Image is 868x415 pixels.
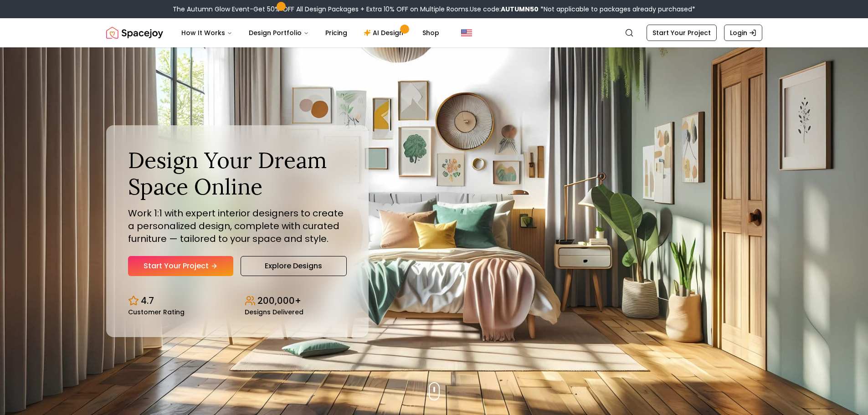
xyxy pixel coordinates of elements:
[461,27,472,38] img: United States
[106,24,163,42] a: Spacejoy
[174,24,447,42] nav: Main
[415,24,447,42] a: Shop
[470,5,539,14] span: Use code:
[356,24,413,42] a: AI Design
[141,294,154,307] p: 4.7
[501,5,539,14] b: AUTUMN50
[128,147,347,200] h1: Design Your Dream Space Online
[241,256,347,276] a: Explore Designs
[128,207,347,245] p: Work 1:1 with expert interior designers to create a personalized design, complete with curated fu...
[245,309,303,315] small: Designs Delivered
[257,294,301,307] p: 200,000+
[128,287,347,315] div: Design stats
[173,5,695,14] div: The Autumn Glow Event-Get 50% OFF All Design Packages + Extra 10% OFF on Multiple Rooms.
[724,25,762,41] a: Login
[241,24,316,42] button: Design Portfolio
[539,5,695,14] span: *Not applicable to packages already purchased*
[128,309,185,315] small: Customer Rating
[128,256,233,276] a: Start Your Project
[106,18,762,47] nav: Global
[106,24,163,42] img: Spacejoy Logo
[174,24,240,42] button: How It Works
[318,24,354,42] a: Pricing
[647,25,717,41] a: Start Your Project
